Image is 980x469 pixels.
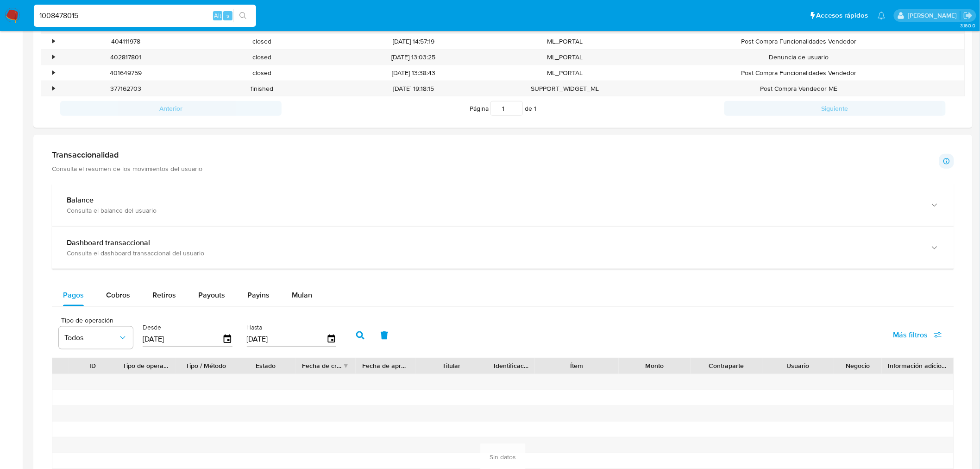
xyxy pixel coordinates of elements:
[534,104,536,113] span: 1
[52,69,55,77] div: •
[60,101,282,116] button: Anterior
[470,101,536,116] span: Página de
[330,50,497,65] div: [DATE] 13:03:25
[724,101,946,116] button: Siguiente
[214,11,221,20] span: Alt
[330,65,497,81] div: [DATE] 13:38:43
[52,84,55,93] div: •
[963,11,973,20] a: Salir
[633,34,965,49] div: Post Compra Funcionalidades Vendedor
[194,81,330,96] div: finished
[226,11,229,20] span: s
[633,65,965,81] div: Post Compra Funcionalidades Vendedor
[194,34,330,49] div: closed
[330,81,497,96] div: [DATE] 19:18:15
[960,22,975,29] span: 3.160.0
[52,37,55,46] div: •
[57,34,194,49] div: 404111978
[497,81,633,96] div: SUPPORT_WIDGET_ML
[194,65,330,81] div: closed
[497,50,633,65] div: ML_PORTAL
[330,34,497,49] div: [DATE] 14:57:19
[34,10,256,22] input: Buscar usuario o caso...
[194,50,330,65] div: closed
[908,11,960,20] p: gregorio.negri@mercadolibre.com
[878,12,886,19] a: Notificaciones
[57,50,194,65] div: 402817801
[497,34,633,49] div: ML_PORTAL
[233,9,252,22] button: search-icon
[633,81,965,96] div: Post Compra Vendedor ME
[57,81,194,96] div: 377162703
[497,65,633,81] div: ML_PORTAL
[57,65,194,81] div: 401649759
[633,50,965,65] div: Denuncia de usuario
[52,53,55,62] div: •
[817,11,868,20] span: Accesos rápidos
